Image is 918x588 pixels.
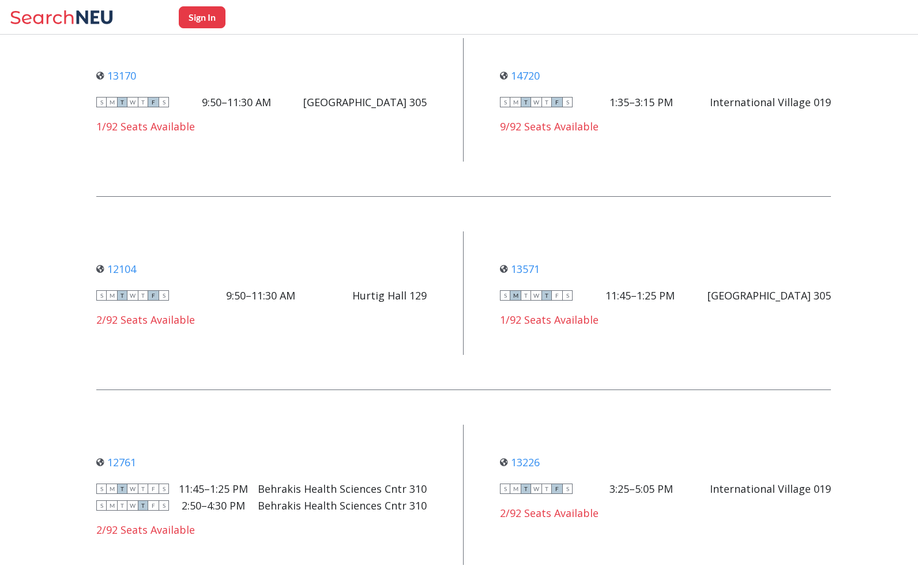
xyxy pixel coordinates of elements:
[127,500,138,511] span: W
[127,97,138,107] span: W
[96,69,136,83] a: 13170
[148,500,159,511] span: F
[179,482,248,495] div: 11:45–1:25 PM
[138,97,148,107] span: T
[96,484,107,494] span: S
[107,500,117,511] span: M
[500,262,540,276] a: 13571
[500,455,540,469] a: 13226
[500,290,510,301] span: S
[117,484,127,494] span: T
[541,97,552,107] span: T
[531,97,541,107] span: W
[96,262,136,276] a: 12104
[562,290,573,301] span: S
[510,484,521,494] span: M
[138,290,148,301] span: T
[510,97,521,107] span: M
[521,97,531,107] span: T
[96,313,427,326] div: 2/92 Seats Available
[179,6,225,28] button: Sign In
[117,290,127,301] span: T
[96,500,107,511] span: S
[159,290,169,301] span: S
[605,289,675,302] div: 11:45–1:25 PM
[500,120,830,133] div: 9/92 Seats Available
[541,290,552,301] span: T
[96,97,107,107] span: S
[96,523,427,536] div: 2/92 Seats Available
[96,290,107,301] span: S
[127,290,138,301] span: W
[531,484,541,494] span: W
[107,290,117,301] span: M
[500,69,540,83] a: 14720
[531,290,541,301] span: W
[352,289,427,302] div: Hurtig Hall 129
[148,290,159,301] span: F
[500,507,830,519] div: 2/92 Seats Available
[708,289,831,302] div: [GEOGRAPHIC_DATA] 305
[258,499,427,512] div: Behrakis Health Sciences Cntr 310
[521,484,531,494] span: T
[258,482,427,495] div: Behrakis Health Sciences Cntr 310
[148,484,159,494] span: F
[562,97,573,107] span: S
[510,290,521,301] span: M
[710,96,831,108] div: International Village 019
[117,97,127,107] span: T
[182,499,245,512] div: 2:50–4:30 PM
[96,455,136,469] a: 12761
[562,484,573,494] span: S
[552,97,562,107] span: F
[610,482,673,495] div: 3:25–5:05 PM
[127,484,138,494] span: W
[159,500,169,511] span: S
[521,290,531,301] span: T
[148,97,159,107] span: F
[107,484,117,494] span: M
[138,500,148,511] span: T
[202,96,271,108] div: 9:50–11:30 AM
[610,96,673,108] div: 1:35–3:15 PM
[138,484,148,494] span: T
[552,484,562,494] span: F
[500,97,510,107] span: S
[159,97,169,107] span: S
[226,289,295,302] div: 9:50–11:30 AM
[710,482,831,495] div: International Village 019
[159,484,169,494] span: S
[107,97,117,107] span: M
[96,120,427,133] div: 1/92 Seats Available
[552,290,562,301] span: F
[117,500,127,511] span: T
[500,484,510,494] span: S
[541,484,552,494] span: T
[500,313,830,326] div: 1/92 Seats Available
[303,96,427,108] div: [GEOGRAPHIC_DATA] 305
